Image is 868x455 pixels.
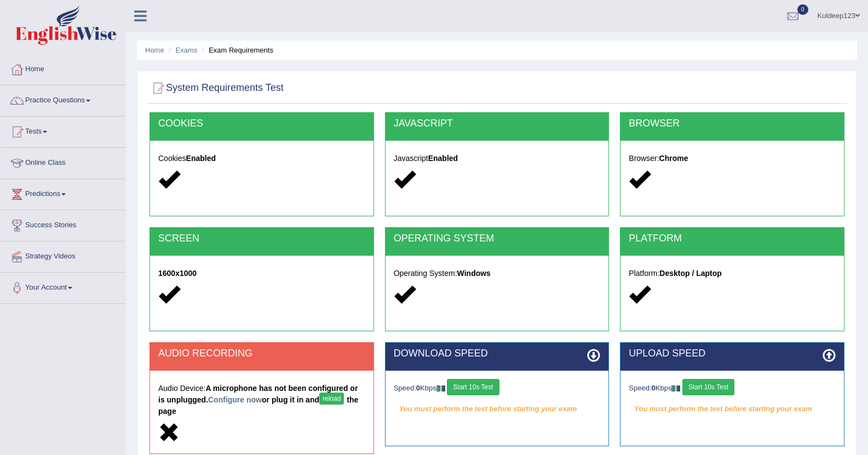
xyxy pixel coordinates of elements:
[1,117,125,144] a: Tests
[1,210,125,238] a: Success Stories
[1,85,125,113] a: Practice Questions
[145,46,164,54] a: Home
[629,401,836,417] em: You must perform the test before starting your exam
[659,154,688,163] strong: Chrome
[682,379,734,395] button: Start 10s Test
[158,118,365,129] h2: COOKIES
[319,393,344,405] button: reload
[629,118,836,129] h2: BROWSER
[394,348,601,359] h2: DOWNLOAD SPEED
[1,54,125,82] a: Home
[1,241,125,269] a: Strategy Videos
[394,401,601,417] em: You must perform the test before starting your exam
[158,348,365,359] h2: AUDIO RECORDING
[652,384,656,392] strong: 0
[797,4,808,15] span: 0
[208,395,262,404] a: Configure now
[671,385,680,391] img: ajax-loader-fb-connection.gif
[394,154,601,163] h5: Javascript
[394,269,601,278] h5: Operating System:
[394,118,601,129] h2: JAVASCRIPT
[176,46,198,54] a: Exams
[447,379,499,395] button: Start 10s Test
[416,384,420,392] strong: 0
[1,148,125,175] a: Online Class
[428,154,458,163] strong: Enabled
[629,233,836,244] h2: PLATFORM
[158,384,365,416] h5: Audio Device:
[1,273,125,300] a: Your Account
[186,154,216,163] strong: Enabled
[1,179,125,206] a: Predictions
[150,80,284,96] h2: System Requirements Test
[629,379,836,398] div: Speed: Kbps
[394,233,601,244] h2: OPERATING SYSTEM
[199,45,273,55] li: Exam Requirements
[659,269,722,278] strong: Desktop / Laptop
[629,269,836,278] h5: Platform:
[158,384,358,416] strong: A microphone has not been configured or is unplugged. or plug it in and the page
[629,154,836,163] h5: Browser:
[629,348,836,359] h2: UPLOAD SPEED
[158,269,197,278] strong: 1600x1000
[158,154,365,163] h5: Cookies
[158,233,365,244] h2: SCREEN
[436,385,445,391] img: ajax-loader-fb-connection.gif
[394,379,601,398] div: Speed: Kbps
[457,269,491,278] strong: Windows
